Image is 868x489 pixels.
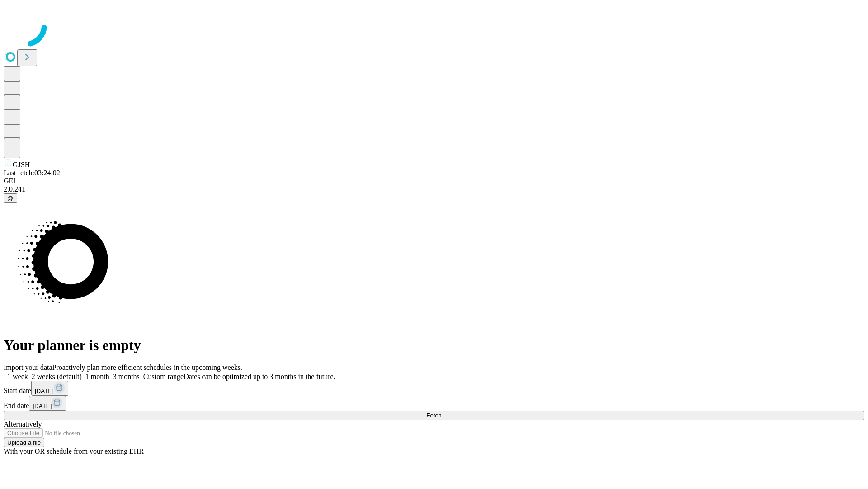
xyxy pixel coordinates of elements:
[13,161,30,168] span: GJSH
[4,411,864,420] button: Fetch
[29,396,66,411] button: [DATE]
[4,420,42,428] span: Alternatively
[4,185,864,193] div: 2.0.241
[4,337,864,354] h1: Your planner is empty
[35,388,54,394] span: [DATE]
[4,381,864,396] div: Start date
[4,447,144,455] span: With your OR schedule from your existing EHR
[4,177,864,185] div: GEI
[426,412,441,419] span: Fetch
[4,193,17,203] button: @
[4,396,864,411] div: End date
[4,438,44,447] button: Upload a file
[85,373,109,380] span: 1 month
[52,364,242,371] span: Proactively plan more efficient schedules in the upcoming weeks.
[31,381,68,396] button: [DATE]
[32,373,82,380] span: 2 weeks (default)
[33,403,52,409] span: [DATE]
[143,373,184,380] span: Custom range
[7,373,28,380] span: 1 week
[4,169,60,177] span: Last fetch: 03:24:02
[113,373,140,380] span: 3 months
[184,373,335,380] span: Dates can be optimized up to 3 months in the future.
[4,364,52,371] span: Import your data
[7,195,14,201] span: @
